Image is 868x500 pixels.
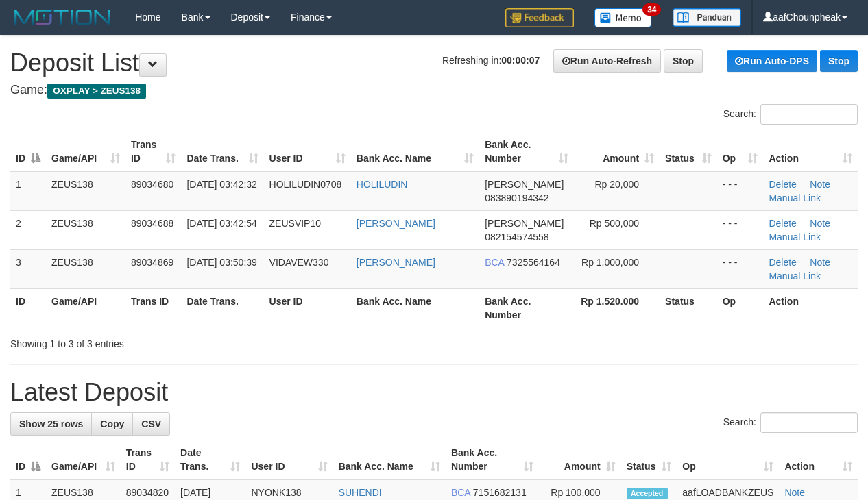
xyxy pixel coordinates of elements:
span: [DATE] 03:42:54 [186,218,256,229]
th: Bank Acc. Name: activate to sort column ascending [333,440,446,479]
th: Bank Acc. Number [479,288,574,327]
span: HOLILUDIN0708 [269,179,342,190]
td: 1 [10,171,46,211]
td: 2 [10,210,46,249]
a: Stop [664,49,703,73]
a: Manual Link [769,271,821,282]
a: Note [810,218,830,229]
span: BCA [451,487,470,498]
a: HOLILUDIN [357,179,408,190]
th: Trans ID [125,288,181,327]
th: Rp 1.520.000 [574,288,660,327]
a: Run Auto-DPS [727,50,817,72]
span: 89034688 [131,218,173,229]
a: CSV [132,412,170,436]
th: Status: activate to sort column ascending [660,132,717,171]
img: MOTION_logo.png [10,7,114,27]
th: Op: activate to sort column ascending [677,440,779,479]
th: Date Trans.: activate to sort column ascending [181,132,263,171]
th: Status: activate to sort column ascending [621,440,677,479]
td: ZEUS138 [46,171,125,211]
input: Search: [760,412,858,433]
span: CSV [141,418,161,429]
th: User ID: activate to sort column ascending [245,440,333,479]
td: 3 [10,249,46,288]
label: Search: [723,104,858,125]
a: Manual Link [769,232,821,242]
th: Op [717,288,764,327]
a: [PERSON_NAME] [357,218,435,229]
a: Copy [91,412,133,436]
h4: Game: [10,84,858,97]
span: [DATE] 03:42:32 [186,179,256,190]
th: Status [660,288,717,327]
div: Showing 1 to 3 of 3 entries [10,332,352,351]
span: Copy [100,418,124,429]
span: Copy 082154574558 to clipboard [485,232,548,242]
a: Note [810,179,830,190]
th: Action: activate to sort column ascending [763,132,858,171]
img: Button%20Memo.svg [594,8,652,27]
a: Manual Link [769,192,821,203]
a: Run Auto-Refresh [553,49,661,73]
th: Action [763,288,858,327]
th: Trans ID: activate to sort column ascending [121,440,175,479]
th: ID [10,288,46,327]
th: User ID: activate to sort column ascending [264,132,351,171]
th: Bank Acc. Name: activate to sort column ascending [351,132,479,171]
span: Copy 7151682131 to clipboard [473,487,527,498]
th: Bank Acc. Number: activate to sort column ascending [446,440,539,479]
label: Search: [723,412,858,433]
span: Rp 1,000,000 [581,257,639,268]
th: User ID [264,288,351,327]
span: Accepted [627,488,668,499]
strong: 00:00:07 [501,55,540,66]
span: BCA [485,257,504,268]
h1: Deposit List [10,49,858,77]
th: ID: activate to sort column descending [10,440,46,479]
span: Rp 20,000 [594,179,639,190]
span: VIDAVEW330 [269,257,329,268]
input: Search: [760,104,858,125]
td: - - - [717,249,764,288]
span: Rp 500,000 [590,218,639,229]
a: Note [784,487,805,498]
span: Copy 7325564164 to clipboard [507,257,560,268]
td: - - - [717,210,764,249]
th: ID: activate to sort column descending [10,132,46,171]
th: Bank Acc. Number: activate to sort column ascending [479,132,574,171]
a: Show 25 rows [10,412,92,436]
span: 89034680 [131,179,173,190]
a: Stop [820,50,858,72]
span: Copy 083890194342 to clipboard [485,192,548,203]
th: Bank Acc. Name [351,288,479,327]
th: Trans ID: activate to sort column ascending [125,132,181,171]
a: Note [810,257,830,268]
a: [PERSON_NAME] [357,257,435,268]
a: Delete [769,218,796,229]
td: ZEUS138 [46,249,125,288]
h1: Latest Deposit [10,379,858,406]
span: [PERSON_NAME] [485,179,564,190]
th: Op: activate to sort column ascending [717,132,764,171]
td: - - - [717,171,764,211]
span: [PERSON_NAME] [485,218,564,229]
th: Game/API: activate to sort column ascending [46,132,125,171]
span: Show 25 rows [19,418,83,429]
span: 34 [642,3,661,16]
th: Amount: activate to sort column ascending [574,132,660,171]
span: OXPLAY > ZEUS138 [47,84,146,99]
a: Delete [769,257,796,268]
th: Date Trans.: activate to sort column ascending [175,440,245,479]
a: Delete [769,179,796,190]
th: Game/API: activate to sort column ascending [46,440,121,479]
th: Amount: activate to sort column ascending [539,440,621,479]
img: Feedback.jpg [505,8,574,27]
span: ZEUSVIP10 [269,218,321,229]
th: Game/API [46,288,125,327]
span: Refreshing in: [442,55,540,66]
td: ZEUS138 [46,210,125,249]
th: Action: activate to sort column ascending [779,440,858,479]
a: SUHENDI [339,487,382,498]
th: Date Trans. [181,288,263,327]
